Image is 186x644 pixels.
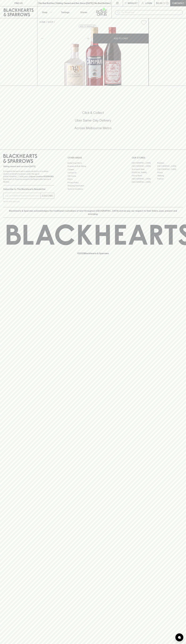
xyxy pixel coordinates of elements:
[132,171,157,174] a: [PERSON_NAME]
[3,100,183,144] div: Call to action block
[68,165,119,168] a: Business & Bulk Gifting
[157,168,183,171] a: [GEOGRAPHIC_DATA]
[68,161,119,165] a: Bottle Drop FAQ's
[5,209,181,216] p: Blackhearts & Sparrows acknowledges the traditional Custodians of land throughout [GEOGRAPHIC_DAT...
[3,111,183,115] h5: Click & Collect
[140,19,147,26] button: Add to wishlist
[3,188,54,191] p: Subscribe to The Blackhearts Newsletter
[157,174,183,177] a: Geelong
[145,2,152,5] p: Login
[3,118,183,123] h5: Uber Same-Day Delivery
[132,161,157,165] a: [GEOGRAPHIC_DATA]
[132,180,157,184] a: [GEOGRAPHIC_DATA]
[14,2,23,5] p: FIND US
[42,194,53,197] p: SUBSCRIBE
[68,174,119,178] a: Gift Cards
[132,177,157,180] a: [GEOGRAPHIC_DATA]
[132,165,157,168] a: [GEOGRAPHIC_DATA]
[132,156,183,159] p: OUR STORES
[3,165,54,168] p: Sibling owned and run since [DATE]
[80,11,87,14] p: Stores
[157,165,183,168] a: [GEOGRAPHIC_DATA]
[121,10,181,15] input: Try "Pinot noir"
[41,193,54,199] button: SUBSCRIBE
[37,6,56,18] button: Shop
[157,161,183,165] a: Braddon
[157,177,183,180] a: Prahran
[37,27,149,86] img: 31522.png
[68,178,119,181] a: FAQ's
[5,194,41,198] input: e.g. jane@blackheartsandsparrows.com.au
[132,174,157,177] a: Fitzroy North
[68,168,119,171] a: Careers
[68,181,119,184] a: Privacy Policy
[42,11,47,14] p: Shop
[3,200,54,203] p: We will never spam you
[167,2,168,4] p: 0
[3,126,183,130] h5: Across Melbourne Metro
[3,170,54,183] p: It is against the law to sell or supply alcohol to, or to obtain alcohol on behalf of a person un...
[156,2,162,5] p: $0.00
[157,171,183,174] a: Fitzroy
[178,636,181,639] img: bubble-icon
[74,6,93,18] a: Stores
[93,34,149,43] button: ADD TO CART
[132,168,157,171] a: Brunswick West
[172,2,184,5] p: Checkout
[79,25,96,28] button: Add to wishlist
[68,187,119,191] a: Terms & Conditions
[48,21,53,23] a: SHOP
[61,11,69,14] p: Tastings
[29,175,54,178] strong: Liquor License #32064953
[68,184,119,187] a: Shipping Information
[128,2,138,5] p: Wishlist
[39,21,46,23] a: HOME
[56,6,74,18] a: Tastings
[114,37,128,40] p: ADD TO CART
[68,171,119,174] a: Contact Us
[68,156,119,159] p: OTHER AREAS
